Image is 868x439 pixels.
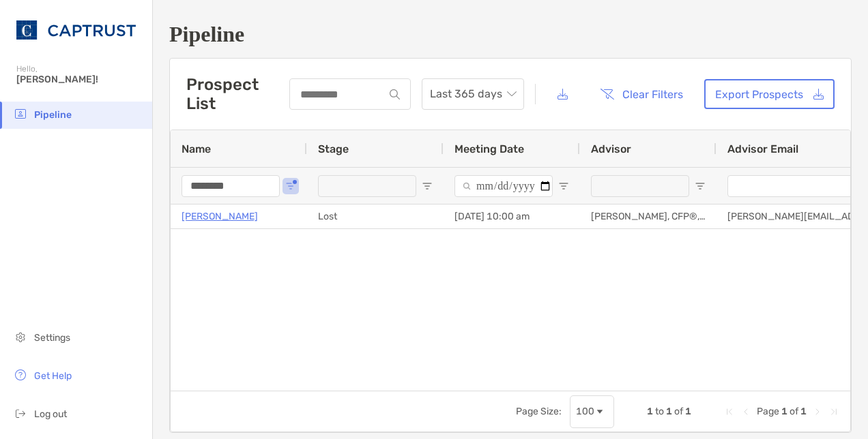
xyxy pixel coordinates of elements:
span: 1 [647,406,653,417]
span: 1 [781,406,787,417]
div: Lost [307,205,444,228]
h3: Prospect List [186,75,289,113]
span: Stage [318,142,349,155]
button: Open Filter Menu [422,181,433,192]
img: CAPTRUST Logo [16,5,136,55]
div: Page Size [570,395,614,428]
div: First Page [724,406,735,417]
a: [PERSON_NAME] [182,208,258,225]
span: Pipeline [34,109,72,121]
img: get-help icon [12,367,29,383]
span: Advisor [591,142,631,155]
div: Next Page [812,406,823,417]
span: 1 [800,406,807,417]
img: settings icon [12,329,29,345]
span: 1 [685,406,691,417]
div: Previous Page [740,406,751,417]
div: [DATE] 10:00 am [444,205,580,228]
input: Name Filter Input [182,175,280,197]
span: Advisor Email [727,142,798,155]
button: Open Filter Menu [695,181,706,192]
div: 100 [576,406,594,417]
span: Name [182,142,211,155]
h1: Pipeline [169,22,852,47]
span: Meeting Date [454,142,524,155]
span: Log out [34,408,67,420]
span: Page [757,406,779,417]
span: Get Help [34,370,72,382]
span: 1 [666,406,672,417]
span: [PERSON_NAME]! [16,74,144,85]
button: Open Filter Menu [558,181,569,192]
span: Last 365 days [430,79,516,109]
span: to [655,406,664,417]
a: Export Prospects [704,79,835,109]
img: input icon [390,89,400,100]
div: Page Size: [516,406,562,417]
span: of [790,406,798,417]
img: logout icon [12,405,29,421]
div: [PERSON_NAME], CFP®, CAIA [580,205,717,228]
img: pipeline icon [12,106,29,122]
input: Meeting Date Filter Input [454,175,553,197]
span: Settings [34,332,70,344]
span: of [674,406,683,417]
button: Open Filter Menu [285,181,296,192]
div: Last Page [828,406,839,417]
button: Clear Filters [590,79,693,109]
